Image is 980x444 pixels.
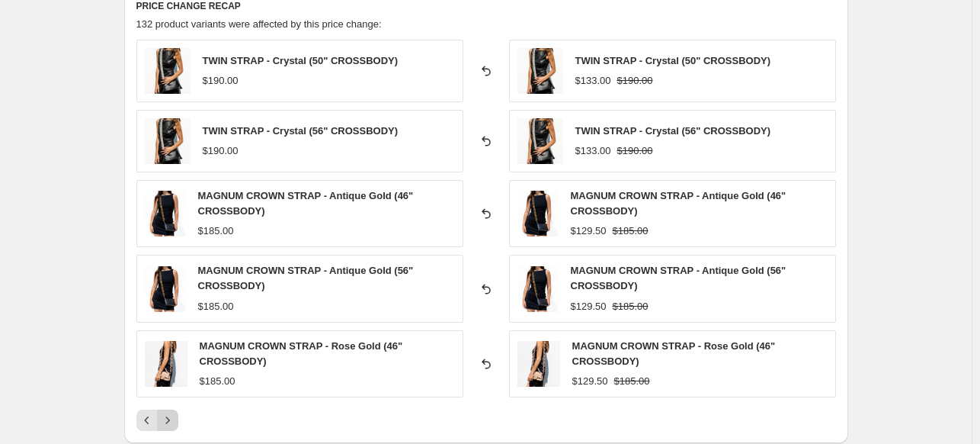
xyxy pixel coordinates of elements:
[613,299,649,314] strike: $185.00
[575,125,771,137] span: TWIN STRAP - Crystal (56" CROSSBODY)
[157,410,178,431] button: Next
[198,224,234,239] div: $185.00
[575,73,611,88] div: $133.00
[571,299,607,314] div: $129.50
[203,125,399,137] span: TWIN STRAP - Crystal (56" CROSSBODY)
[614,374,650,389] strike: $185.00
[517,341,560,387] img: IMG_0686_80x.jpg
[617,73,653,88] strike: $190.00
[136,18,382,30] span: 132 product variants were affected by this price change:
[198,190,414,217] span: MAGNUM CROWN STRAP - Antique Gold (46" CROSSBODY)
[198,265,414,291] span: MAGNUM CROWN STRAP - Antique Gold (56" CROSSBODY)
[575,55,771,66] span: TWIN STRAP - Crystal (50" CROSSBODY)
[145,118,191,164] img: A7400200_80x.jpg
[517,48,563,94] img: A7400200_80x.jpg
[136,410,158,431] button: Previous
[517,118,563,164] img: A7400200_80x.jpg
[136,410,178,431] nav: Pagination
[572,374,608,389] div: $129.50
[200,374,235,389] div: $185.00
[203,55,399,66] span: TWIN STRAP - Crystal (50" CROSSBODY)
[517,266,559,312] img: A7400379_80x.jpg
[617,143,653,159] strike: $190.00
[145,266,186,312] img: A7400379_80x.jpg
[572,340,776,367] span: MAGNUM CROWN STRAP - Rose Gold (46" CROSSBODY)
[203,73,239,88] div: $190.00
[575,143,611,159] div: $133.00
[145,341,187,387] img: IMG_0686_80x.jpg
[613,224,649,239] strike: $185.00
[145,48,191,94] img: A7400200_80x.jpg
[571,190,786,217] span: MAGNUM CROWN STRAP - Antique Gold (46" CROSSBODY)
[200,340,403,367] span: MAGNUM CROWN STRAP - Rose Gold (46" CROSSBODY)
[517,191,559,236] img: A7400379_80x.jpg
[203,143,239,159] div: $190.00
[571,224,607,239] div: $129.50
[198,299,234,314] div: $185.00
[571,265,786,291] span: MAGNUM CROWN STRAP - Antique Gold (56" CROSSBODY)
[145,191,186,236] img: A7400379_80x.jpg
